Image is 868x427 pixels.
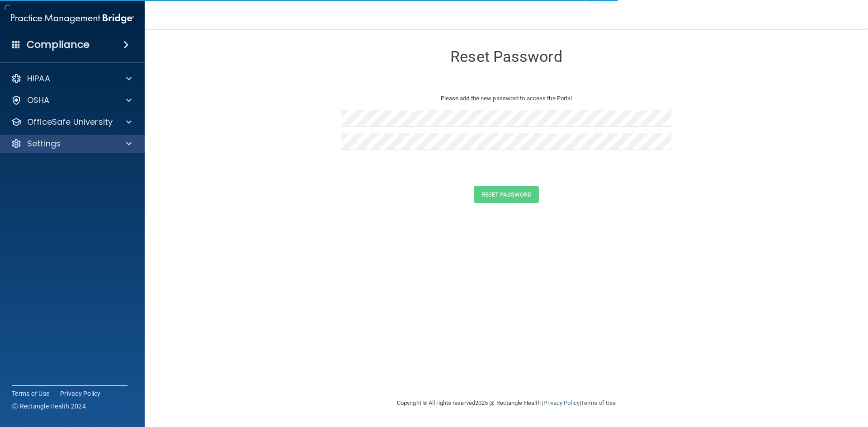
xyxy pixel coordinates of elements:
[27,95,50,106] p: OSHA
[11,138,132,149] a: Settings
[60,389,101,398] a: Privacy Policy
[27,117,113,127] p: OfficeSafe University
[11,117,132,127] a: OfficeSafe University
[348,93,665,104] p: Please add the new password to access the Portal
[12,402,86,411] span: Ⓒ Rectangle Health 2024
[543,399,579,406] a: Privacy Policy
[12,389,49,398] a: Terms of Use
[341,389,671,418] div: Copyright © All rights reserved 2025 @ Rectangle Health | |
[11,9,134,28] img: PMB logo
[474,186,539,203] button: Reset Password
[11,73,132,84] a: HIPAA
[581,399,616,406] a: Terms of Use
[11,95,132,106] a: OSHA
[27,38,90,51] h4: Compliance
[27,138,61,149] p: Settings
[341,48,671,65] h3: Reset Password
[27,73,50,84] p: HIPAA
